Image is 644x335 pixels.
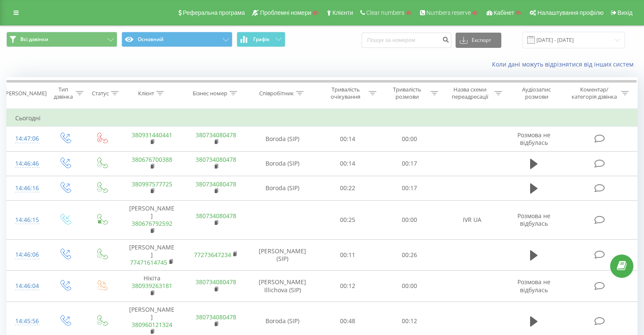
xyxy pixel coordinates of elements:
[15,278,38,294] div: 14:46:04
[120,271,184,302] td: Нікіта
[132,219,172,227] a: 380676792592
[92,90,109,97] div: Статус
[6,32,117,47] button: Всі дзвінки
[138,90,154,97] div: Клієнт
[253,36,270,42] span: Графік
[20,36,48,43] span: Всі дзвінки
[194,251,231,259] a: 77273647234
[15,180,38,197] div: 14:46:16
[196,180,236,188] a: 380734080478
[317,200,379,239] td: 00:25
[130,258,167,266] a: 77471614745
[7,110,638,127] td: Сьогодні
[196,155,236,163] a: 380734080478
[379,176,440,200] td: 00:17
[260,9,311,16] span: Проблемні номери
[317,271,379,302] td: 00:12
[15,155,38,172] div: 14:46:46
[4,90,47,97] div: [PERSON_NAME]
[120,200,184,239] td: [PERSON_NAME]
[248,151,317,176] td: Boroda (SIP)
[362,33,451,48] input: Пошук за номером
[386,86,428,100] div: Тривалість розмови
[196,212,236,220] a: 380734080478
[120,239,184,271] td: [PERSON_NAME]
[440,200,504,239] td: IVR UA
[366,9,404,16] span: Clear numbers
[122,32,232,47] button: Основний
[379,151,440,176] td: 00:17
[132,180,172,188] a: 380997577725
[379,271,440,302] td: 00:00
[15,246,38,263] div: 14:46:06
[248,127,317,151] td: Boroda (SIP)
[196,131,236,139] a: 380734080478
[517,278,550,293] span: Розмова не відбулась
[15,212,38,228] div: 14:46:15
[196,278,236,286] a: 380734080478
[15,130,38,147] div: 14:47:06
[183,9,245,16] span: Реферальна програма
[317,151,379,176] td: 00:14
[332,9,353,16] span: Клієнти
[237,32,285,47] button: Графік
[132,155,172,163] a: 380676700388
[259,90,294,97] div: Співробітник
[618,9,633,16] span: Вихід
[317,239,379,271] td: 00:11
[248,176,317,200] td: Boroda (SIP)
[132,282,172,290] a: 380939263181
[15,313,38,329] div: 14:45:56
[325,86,367,100] div: Тривалість очікування
[426,9,471,16] span: Numbers reserve
[512,86,561,100] div: Аудіозапис розмови
[379,239,440,271] td: 00:26
[196,313,236,321] a: 380734080478
[379,200,440,239] td: 00:00
[517,212,550,227] span: Розмова не відбулась
[53,86,73,100] div: Тип дзвінка
[517,131,550,147] span: Розмова не відбулась
[193,90,227,97] div: Бізнес номер
[569,86,619,100] div: Коментар/категорія дзвінка
[537,9,603,16] span: Налаштування профілю
[492,60,638,68] a: Коли дані можуть відрізнятися вiд інших систем
[317,176,379,200] td: 00:22
[494,9,514,16] span: Кабінет
[317,127,379,151] td: 00:14
[132,131,172,139] a: 380931440441
[132,321,172,329] a: 380960121324
[448,86,492,100] div: Назва схеми переадресації
[456,33,501,48] button: Експорт
[379,127,440,151] td: 00:00
[248,271,317,302] td: [PERSON_NAME] Illichova (SIP)
[248,239,317,271] td: [PERSON_NAME] (SIP)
